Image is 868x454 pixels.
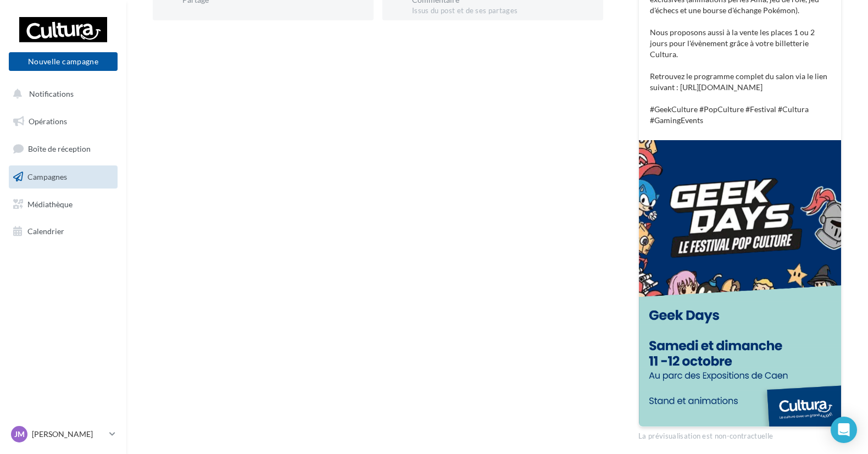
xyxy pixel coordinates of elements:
button: Nouvelle campagne [9,52,118,71]
a: JM [PERSON_NAME] [9,424,118,445]
span: Boîte de réception [28,144,91,153]
a: Calendrier [7,220,120,243]
a: Campagnes [7,165,120,189]
span: Notifications [29,89,74,98]
div: Issus du post et de ses partages [412,6,594,16]
span: Calendrier [27,226,64,236]
span: Opérations [29,117,67,126]
span: Campagnes [27,172,67,181]
span: JM [14,429,25,440]
a: Opérations [7,110,120,133]
a: Médiathèque [7,193,120,216]
button: Notifications [7,82,115,106]
p: [PERSON_NAME] [32,429,105,440]
div: Open Intercom Messenger [831,417,857,443]
a: Boîte de réception [7,137,120,160]
div: La prévisualisation est non-contractuelle [638,427,842,441]
span: Médiathèque [27,199,73,208]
